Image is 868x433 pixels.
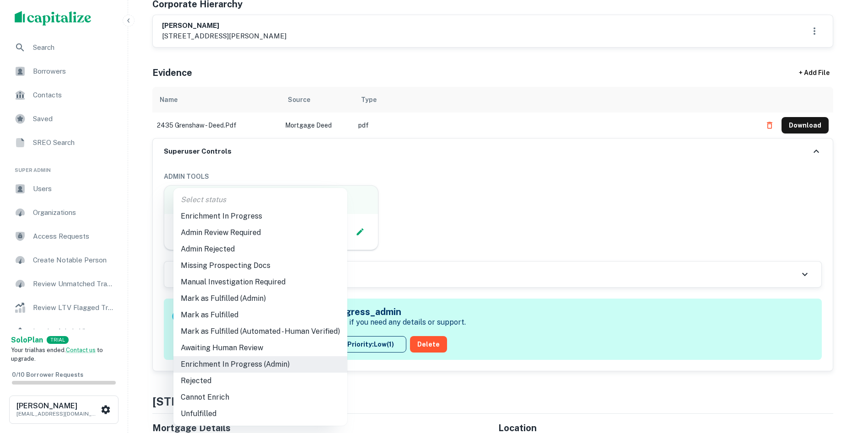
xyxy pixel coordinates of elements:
li: Mark as Fulfilled (Automated - Human Verified) [173,323,347,340]
li: Awaiting Human Review [173,340,347,356]
li: Admin Rejected [173,241,347,257]
li: Mark as Fulfilled (Admin) [173,290,347,307]
li: Unfulfilled [173,406,347,422]
li: Rejected [173,373,347,389]
li: Mark as Fulfilled [173,307,347,323]
li: Enrichment In Progress [173,208,347,225]
li: Manual Investigation Required [173,274,347,290]
li: Enrichment In Progress (Admin) [173,356,347,373]
iframe: Chat Widget [822,360,868,404]
li: Missing Prospecting Docs [173,257,347,274]
li: Admin Review Required [173,225,347,241]
li: Cannot Enrich [173,389,347,406]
